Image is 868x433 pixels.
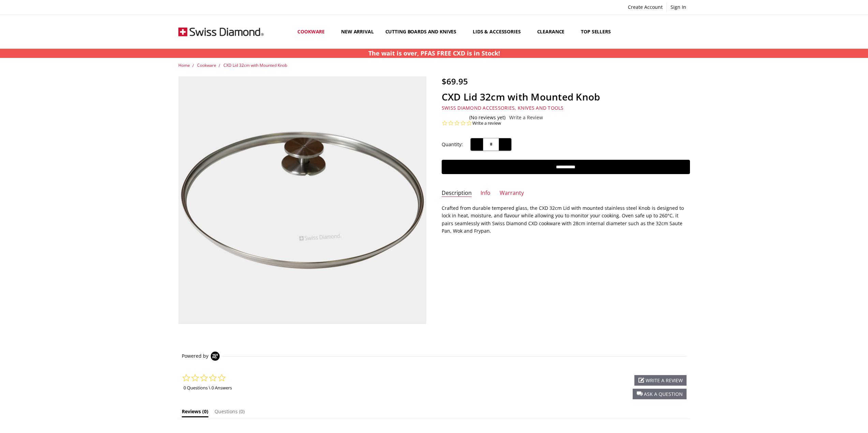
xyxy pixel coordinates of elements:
[223,62,287,68] a: CXD Lid 32cm with Mounted Knob
[183,385,232,391] a: 0 Questions \ 0 Answers
[442,141,463,148] label: Quantity:
[239,408,245,415] span: (0)
[442,76,468,87] span: $69.95
[335,16,379,47] a: New arrival
[178,62,190,68] a: Home
[202,408,208,415] span: (0)
[442,204,690,235] p: Crafted from durable tempered glass, the CXD 32cm Lid with mounted stainless steel Knob is design...
[509,115,543,120] a: Write a Review
[644,391,683,397] span: ask a question
[634,375,687,386] div: write a review
[178,76,427,324] img: CXD Lid 32cm with Mounted Knob
[178,15,264,49] img: Free Shipping On Every Order
[667,2,690,12] a: Sign In
[442,189,472,197] a: Description
[292,16,335,47] a: Cookware
[531,16,575,47] a: Clearance
[472,120,501,126] a: Write a review
[215,408,238,415] span: Questions
[624,2,666,12] a: Create Account
[182,353,208,359] span: Powered by
[467,16,531,47] a: Lids & Accessories
[197,62,216,68] a: Cookware
[368,49,500,58] p: The wait is over, PFAS FREE CXD is in Stock!
[442,91,690,103] h1: CXD Lid 32cm with Mounted Knob
[380,16,467,47] a: Cutting boards and knives
[469,115,505,120] span: (No reviews yet)
[575,16,616,47] a: Top Sellers
[500,189,524,197] a: Warranty
[442,105,564,111] a: Swiss Diamond Accessories, Knives and Tools
[182,408,201,415] span: Reviews
[481,189,490,197] a: Info
[633,389,687,399] div: ask a question
[646,377,683,384] span: write a review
